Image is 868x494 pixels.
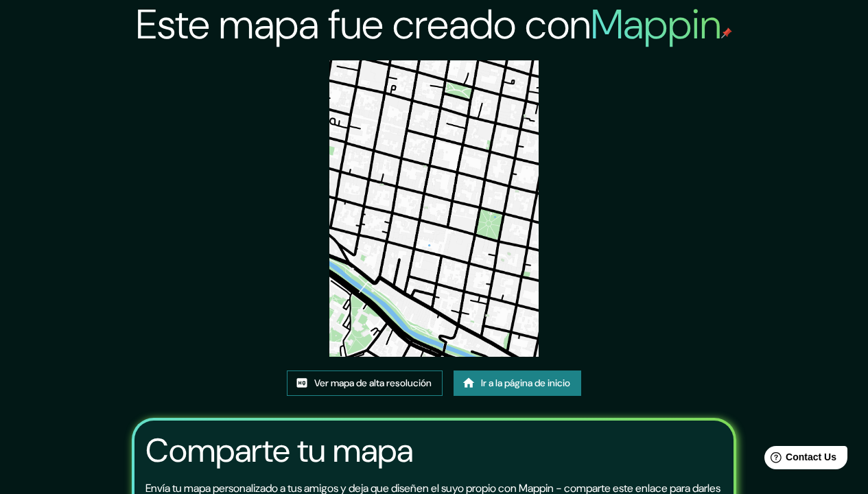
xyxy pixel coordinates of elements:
[746,440,853,479] iframe: Lanzador de widgets de ayuda
[721,27,732,38] img: Mappin-pin
[287,370,443,396] a: Ver mapa de alta resolución
[329,60,539,357] img: Mapa-creado
[145,432,413,470] h3: Comparte tu mapa
[454,370,581,396] a: Ir a la página de inicio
